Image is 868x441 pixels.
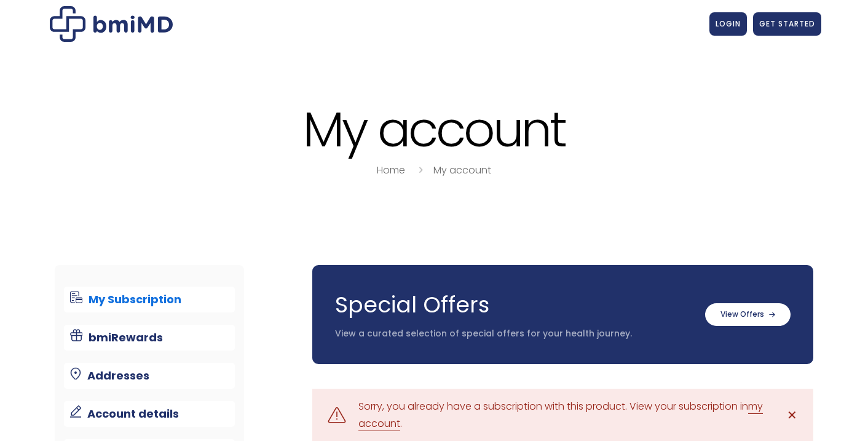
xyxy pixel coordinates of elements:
[759,18,815,29] span: GET STARTED
[47,103,821,156] h1: My account
[377,163,405,177] a: Home
[335,290,693,320] h3: Special Offers
[64,363,235,389] a: Addresses
[414,163,427,177] i: breadcrumbs separator
[753,12,821,36] a: GET STARTED
[709,12,747,36] a: LOGIN
[779,403,804,427] a: ✕
[50,6,173,42] img: My account
[716,18,741,29] span: LOGIN
[787,407,797,424] span: ✕
[64,287,235,312] a: My Subscription
[335,328,693,340] p: View a curated selection of special offers for your health journey.
[64,401,235,427] a: Account details
[358,398,767,432] div: Sorry, you already have a subscription with this product. View your subscription in .
[433,163,491,177] a: My account
[64,325,235,351] a: bmiRewards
